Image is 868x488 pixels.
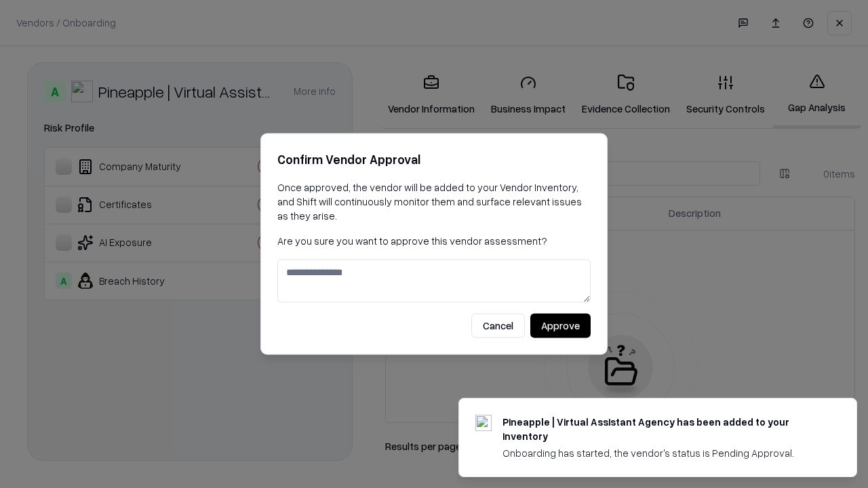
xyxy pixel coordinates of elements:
img: trypineapple.com [475,415,492,431]
div: Pineapple | Virtual Assistant Agency has been added to your inventory [502,415,824,443]
p: Are you sure you want to approve this vendor assessment? [277,234,591,248]
div: Onboarding has started, the vendor's status is Pending Approval. [502,446,824,460]
h2: Confirm Vendor Approval [277,150,591,169]
p: Once approved, the vendor will be added to your Vendor Inventory, and Shift will continuously mon... [277,180,591,223]
button: Cancel [471,314,525,338]
button: Approve [530,314,591,338]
